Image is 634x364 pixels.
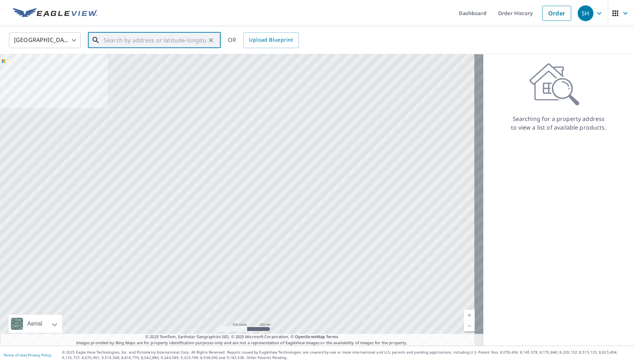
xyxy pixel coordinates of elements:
[542,6,571,21] a: Order
[511,115,607,132] p: Searching for a property address to view a list of available products.
[464,310,475,321] a: Current Level 5, Zoom In
[228,32,299,48] div: OR
[9,30,81,50] div: [GEOGRAPHIC_DATA]
[464,321,475,331] a: Current Level 5, Zoom Out
[206,35,216,45] button: Clear
[9,315,62,333] div: Aerial
[104,30,206,50] input: Search by address or latitude-longitude
[28,353,51,358] a: Privacy Policy
[578,5,593,21] div: SH
[25,315,44,333] div: Aerial
[145,334,338,340] span: © 2025 TomTom, Earthstar Geographics SIO, © 2025 Microsoft Corporation, ©
[62,350,630,360] p: © 2025 Eagle View Technologies, Inc. and Pictometry International Corp. All Rights Reserved. Repo...
[4,353,26,358] a: Terms of Use
[243,32,299,48] a: Upload Blueprint
[13,8,98,19] img: EV Logo
[295,334,325,339] a: OpenStreetMap
[4,353,51,357] p: |
[249,36,293,45] span: Upload Blueprint
[326,334,338,339] a: Terms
